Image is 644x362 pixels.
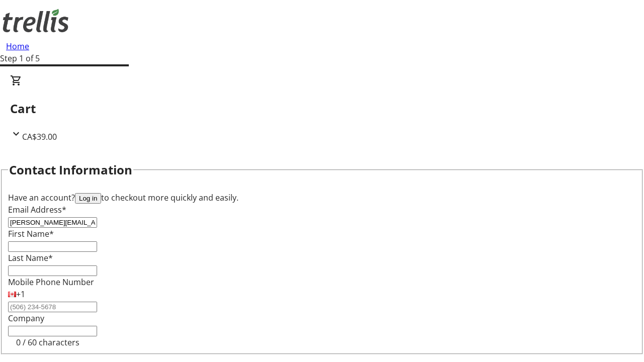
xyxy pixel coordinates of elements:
[8,302,97,312] input: (506) 234-5678
[75,193,101,204] button: Log in
[8,277,94,288] label: Mobile Phone Number
[10,100,634,118] h2: Cart
[16,337,79,348] tr-character-limit: 0 / 60 characters
[8,252,53,263] label: Last Name*
[8,204,66,215] label: Email Address*
[9,161,132,179] h2: Contact Information
[8,192,636,204] div: Have an account? to checkout more quickly and easily.
[8,313,44,324] label: Company
[10,74,634,143] div: CartCA$39.00
[8,228,54,239] label: First Name*
[22,131,57,142] span: CA$39.00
